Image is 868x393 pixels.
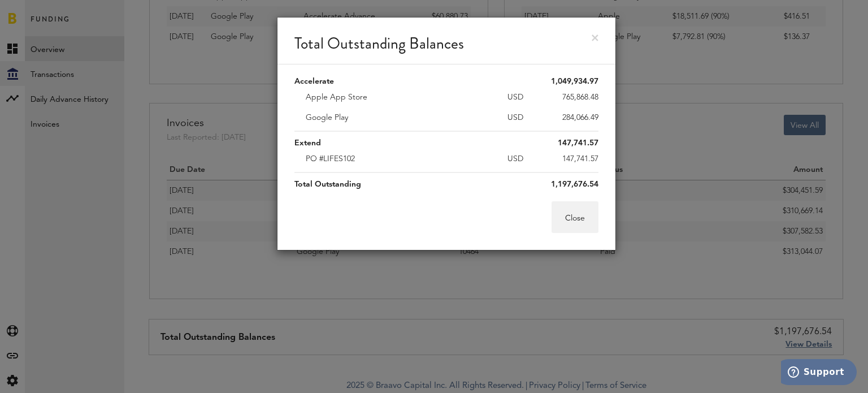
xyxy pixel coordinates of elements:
td: USD [477,107,538,128]
div: 147,741.57 [294,137,598,149]
div: 1,197,676.54 [294,179,598,190]
div: Accelerate [294,76,334,87]
td: 765,868.48 [537,87,598,107]
div: Extend [294,137,321,149]
td: Apple App Store [294,87,477,107]
iframe: Opens a widget where you can find more information [781,359,857,387]
button: Close [552,201,598,233]
td: 147,741.57 [537,149,598,169]
div: Total Outstanding [294,179,361,190]
td: Google Play [294,107,477,128]
div: 1,049,934.97 [294,76,598,87]
td: PO #LIFES102 [294,149,477,169]
td: USD [477,87,538,107]
div: Total Outstanding Balances [277,18,615,64]
td: USD [477,149,538,169]
td: 284,066.49 [537,107,598,128]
